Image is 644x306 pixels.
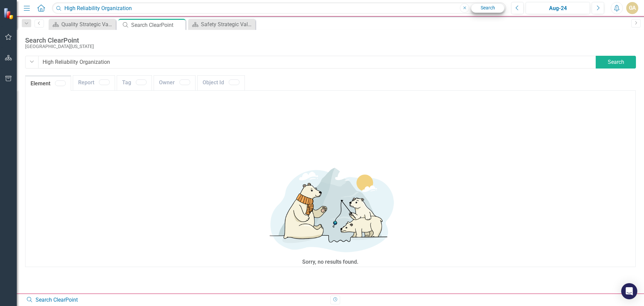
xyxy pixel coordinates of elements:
a: Safety Strategic Value Dashboard [190,20,254,29]
div: Sorry, no results found. [302,258,359,266]
div: Search ClearPoint [26,296,325,304]
input: Search ClearPoint... [52,2,506,14]
img: No results found [230,161,431,257]
button: Search [596,56,636,69]
div: Search ClearPoint [25,37,223,44]
a: Quality Strategic Value Dashboard [50,20,114,29]
a: Owner [154,76,195,90]
div: Aug-24 [528,4,588,12]
a: Tag [117,76,152,90]
div: [GEOGRAPHIC_DATA][US_STATE] [25,44,223,49]
button: GA [626,2,638,14]
button: Aug-24 [526,2,590,14]
input: Search for something... [38,56,596,69]
a: Object Id [198,76,245,90]
a: Search [471,3,504,13]
div: Quality Strategic Value Dashboard [61,20,114,29]
img: ClearPoint Strategy [3,8,15,19]
a: Element [25,77,71,91]
div: Open Intercom Messenger [621,283,637,299]
div: Search ClearPoint [131,21,184,29]
div: Safety Strategic Value Dashboard [201,20,254,29]
a: Report [73,76,115,90]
